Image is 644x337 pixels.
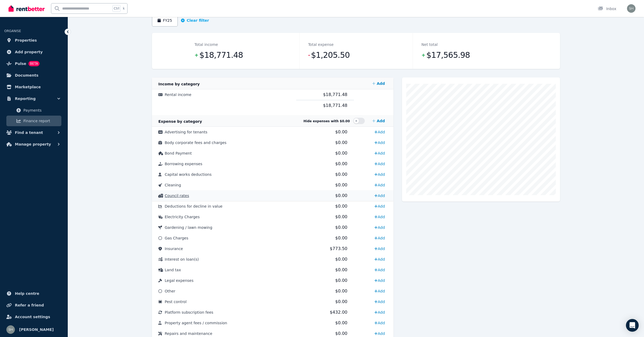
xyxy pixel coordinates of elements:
span: Gas Charges [165,236,188,240]
span: + [194,51,198,59]
dt: Total income [194,41,218,48]
span: $0.00 [335,204,348,209]
span: [PERSON_NAME] [19,326,54,333]
span: $0.00 [335,161,348,166]
a: Add [372,276,387,285]
a: Add [372,244,387,253]
img: Shaun [627,4,635,13]
span: Find a tenant [15,129,43,136]
a: Add [370,116,387,126]
span: Electricity Charges [165,215,200,219]
span: Pulse [15,60,26,67]
span: $18,771.48 [323,103,348,108]
a: Add [372,223,387,232]
span: Platform subscription fees [165,310,213,314]
span: Repairs and maintenance [165,331,212,336]
span: $0.00 [335,140,348,145]
span: Marketplace [15,84,41,90]
span: k [123,6,125,11]
a: Add [372,149,387,157]
span: Pest control [165,300,187,304]
dt: Net total [421,41,438,48]
div: Inbox [598,6,616,11]
a: Payments [6,105,61,116]
span: Properties [15,37,37,43]
a: Add [372,191,387,200]
a: Add [372,170,387,179]
span: $0.00 [335,267,348,272]
span: $0.00 [335,214,348,219]
span: Account settings [15,314,50,320]
span: $0.00 [335,288,348,294]
span: Rental income [165,93,191,97]
button: Find a tenant [4,127,63,138]
span: $0.00 [335,331,348,336]
span: Finance report [23,118,59,124]
span: Refer a friend [15,302,44,308]
span: Gardening / lawn mowing [165,225,212,230]
span: Deductions for decline in value [165,204,222,208]
span: $18,771.48 [199,50,243,60]
span: Land tax [165,268,181,272]
span: Hide expenses with $0.00 [303,119,350,123]
img: RentBetter [9,5,45,12]
img: Shaun [6,325,15,334]
a: Add property [4,47,63,57]
button: Reporting [4,93,63,104]
a: Finance report [6,116,61,126]
a: Add [372,287,387,295]
a: Marketplace [4,82,63,92]
a: Add [372,255,387,264]
a: Add [372,308,387,317]
a: Add [372,297,387,306]
span: $0.00 [335,278,348,283]
a: Add [372,213,387,221]
span: Documents [15,72,39,78]
span: Ctrl [112,5,121,12]
span: $0.00 [335,257,348,262]
span: ORGANISE [4,29,21,33]
a: Add [370,78,387,89]
span: Cleaning [165,183,181,187]
span: Insurance [165,247,183,251]
span: BETA [28,61,40,66]
span: $17,565.98 [426,50,470,60]
a: PulseBETA [4,58,63,69]
span: Property agent fees / commission [165,321,227,325]
span: $0.00 [335,151,348,156]
a: Add [372,266,387,274]
div: Open Intercom Messenger [626,319,639,332]
span: Income by category [158,82,200,86]
a: Refer a friend [4,300,63,310]
span: Legal expenses [165,278,193,283]
a: Help centre [4,288,63,299]
span: $0.00 [335,193,348,198]
a: Add [372,319,387,327]
span: $432.00 [330,310,347,315]
span: Borrowing expenses [165,162,202,166]
span: $18,771.48 [323,92,348,97]
span: $0.00 [335,182,348,187]
span: $773.50 [330,246,347,251]
button: FY25 [152,14,178,27]
span: Council rates [165,194,189,198]
span: $0.00 [335,129,348,134]
a: Properties [4,35,63,46]
dt: Total expense [308,41,334,48]
span: Advertising for tenants [165,130,207,134]
a: Account settings [4,312,63,322]
a: Documents [4,70,63,81]
span: Manage property [15,141,51,147]
span: Payments [23,107,59,113]
a: Add [372,202,387,211]
span: Body corporate fees and charges [165,141,226,145]
span: Interest on loan(s) [165,257,199,261]
span: + [421,51,425,59]
span: $0.00 [335,320,348,325]
button: Clear filter [181,18,209,23]
span: $0.00 [335,299,348,304]
span: Other [165,289,175,293]
span: $0.00 [335,225,348,230]
span: Add property [15,49,43,55]
span: Capital works deductions [165,172,211,177]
